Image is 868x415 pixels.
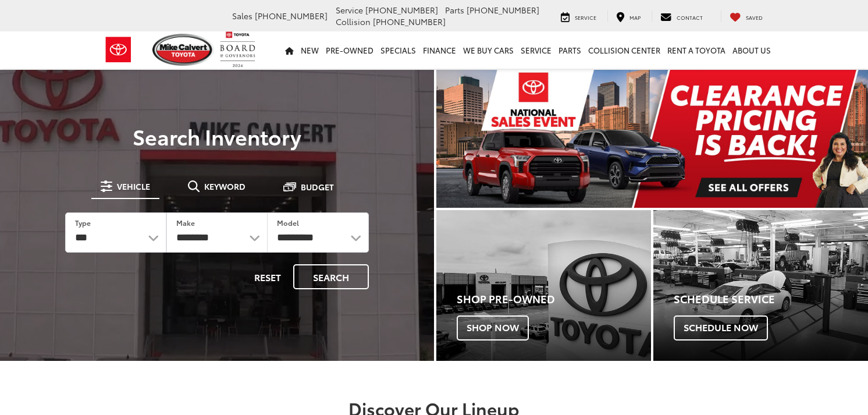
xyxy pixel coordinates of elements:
[49,125,385,148] h3: Search Inventory
[436,210,651,360] div: Toyota
[457,315,529,340] span: Shop Now
[555,31,585,69] a: Parts
[460,31,517,69] a: WE BUY CARS
[653,210,868,360] a: Schedule Service Schedule Now
[652,10,712,22] a: Contact
[75,218,91,228] label: Type
[244,264,291,289] button: Reset
[336,4,363,16] span: Service
[297,31,322,69] a: New
[373,16,446,27] span: [PHONE_NUMBER]
[552,10,605,22] a: Service
[436,210,651,360] a: Shop Pre-Owned Shop Now
[677,13,703,21] span: Contact
[301,183,334,191] span: Budget
[97,31,140,69] img: Toyota
[585,31,664,69] a: Collision Center
[721,10,771,22] a: My Saved Vehicles
[336,16,371,27] span: Collision
[204,182,246,190] span: Keyword
[277,218,299,228] label: Model
[575,13,596,21] span: Service
[653,210,868,360] div: Toyota
[255,10,328,22] span: [PHONE_NUMBER]
[293,264,369,289] button: Search
[664,31,729,69] a: Rent a Toyota
[729,31,774,69] a: About Us
[445,4,464,16] span: Parts
[746,13,763,21] span: Saved
[436,70,868,208] img: Clearance Pricing Is Back
[674,293,868,305] h4: Schedule Service
[232,10,252,22] span: Sales
[419,31,460,69] a: Finance
[629,13,641,21] span: Map
[282,31,297,69] a: Home
[436,70,868,208] section: Carousel section with vehicle pictures - may contain disclaimers.
[674,315,768,340] span: Schedule Now
[176,218,195,228] label: Make
[322,31,377,69] a: Pre-Owned
[152,34,214,66] img: Mike Calvert Toyota
[517,31,555,69] a: Service
[607,10,649,22] a: Map
[365,4,438,16] span: [PHONE_NUMBER]
[457,293,651,305] h4: Shop Pre-Owned
[467,4,539,16] span: [PHONE_NUMBER]
[436,70,868,208] div: carousel slide number 1 of 1
[377,31,419,69] a: Specials
[117,182,150,190] span: Vehicle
